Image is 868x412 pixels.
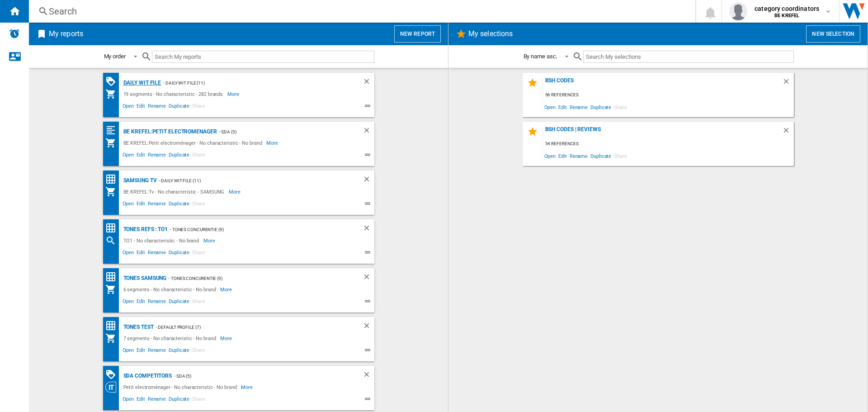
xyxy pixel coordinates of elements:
[146,102,167,113] span: Rename
[135,199,146,210] span: Edit
[191,346,207,357] span: Share
[121,175,157,186] div: Samsung TV
[589,150,613,162] span: Duplicate
[105,186,121,197] div: My Assortment
[135,102,146,113] span: Edit
[266,137,279,148] span: More
[121,370,172,382] div: SDA competitors
[557,150,568,162] span: Edit
[161,77,344,89] div: - Daily WIT File (11)
[363,370,374,382] div: Delete
[146,199,167,210] span: Rename
[105,369,121,380] div: PROMOTIONS Matrix
[568,101,589,113] span: Rename
[229,186,242,197] span: More
[774,13,799,19] b: BE KREFEL
[121,224,168,235] div: Tones refs : TO1
[121,395,136,406] span: Open
[9,28,20,39] img: alerts-logo.svg
[363,273,374,284] div: Delete
[121,126,217,137] div: BE KREFEL:Petit electromenager
[105,333,121,344] div: My Assortment
[241,382,254,393] span: More
[49,5,672,18] div: Search
[191,151,207,161] span: Share
[121,346,136,357] span: Open
[613,101,628,113] span: Share
[121,186,229,197] div: BE KREFEL:Tv - No characteristic - SAMSUNG
[191,248,207,259] span: Share
[105,223,121,234] div: Price Matrix
[121,322,154,333] div: Tones test
[146,297,167,308] span: Rename
[105,284,121,295] div: My Assortment
[166,273,344,284] div: - Tones concurentie (9)
[146,248,167,259] span: Rename
[557,101,568,113] span: Edit
[543,101,557,113] span: Open
[121,102,136,113] span: Open
[613,150,628,162] span: Share
[782,77,794,90] div: Delete
[146,151,167,161] span: Rename
[191,199,207,210] span: Share
[191,395,207,406] span: Share
[157,175,344,186] div: - Daily WIT File (11)
[172,370,344,382] div: - SDA (5)
[152,51,374,63] input: Search My reports
[363,175,374,186] div: Delete
[105,89,121,99] div: My Assortment
[806,25,860,43] button: New selection
[154,322,344,333] div: - Default profile (7)
[167,248,191,259] span: Duplicate
[583,51,793,63] input: Search My selections
[121,89,228,99] div: 19 segments - No characteristic - 282 brands
[167,297,191,308] span: Duplicate
[167,151,191,161] span: Duplicate
[135,297,146,308] span: Edit
[394,25,441,43] button: New report
[363,77,374,89] div: Delete
[363,126,374,137] div: Delete
[146,346,167,357] span: Rename
[467,25,514,43] h2: My selections
[105,137,121,148] div: My Assortment
[543,138,794,150] div: 54 references
[220,333,233,344] span: More
[191,102,207,113] span: Share
[105,174,121,185] div: Price Matrix
[543,90,794,101] div: 56 references
[167,199,191,210] span: Duplicate
[167,346,191,357] span: Duplicate
[121,137,267,148] div: BE KREFEL:Petit electroménager - No characteristic - No brand
[105,76,121,87] div: PROMOTIONS Matrix
[191,297,207,308] span: Share
[121,297,136,308] span: Open
[135,346,146,357] span: Edit
[121,151,136,161] span: Open
[729,2,747,20] img: profile.jpg
[217,126,344,137] div: - SDA (5)
[135,395,146,406] span: Edit
[121,77,161,89] div: Daily WIT file
[363,322,374,333] div: Delete
[543,126,782,138] div: BSH codes | Reviews
[782,126,794,138] div: Delete
[105,125,121,136] div: Quartiles grid
[121,284,221,295] div: 6 segments - No characteristic - No brand
[227,89,241,99] span: More
[105,382,121,393] div: Category View
[524,53,557,60] div: By name asc.
[121,248,136,259] span: Open
[203,235,217,246] span: More
[543,150,557,162] span: Open
[146,395,167,406] span: Rename
[755,4,819,13] span: category coordinators
[105,271,121,283] div: Price Matrix
[168,224,344,235] div: - Tones concurentie (9)
[121,199,136,210] span: Open
[220,284,233,295] span: More
[589,101,613,113] span: Duplicate
[167,102,191,113] span: Duplicate
[121,382,241,393] div: Petit electroménager - No characteristic - No brand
